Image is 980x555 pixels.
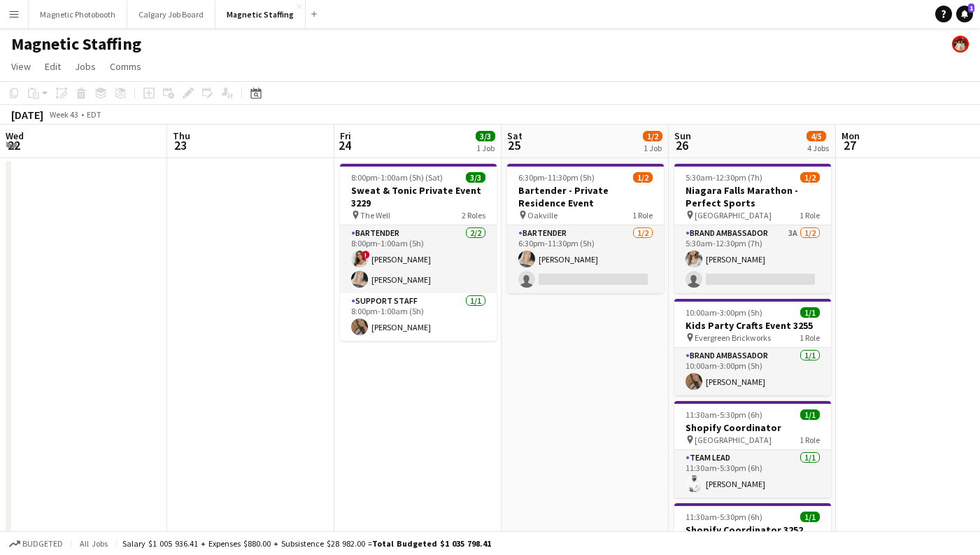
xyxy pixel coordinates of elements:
span: Jobs [75,60,96,73]
span: 1/1 [800,307,820,318]
app-card-role: Bartender1/26:30pm-11:30pm (5h)[PERSON_NAME] [507,225,664,293]
span: Sat [507,129,523,142]
button: Calgary Job Board [127,1,215,28]
span: 10:00am-3:00pm (5h) [686,307,762,318]
span: 5:30am-12:30pm (7h) [686,172,762,183]
span: 25 [505,137,523,153]
span: 1 Role [800,435,820,445]
div: 1 Job [644,143,662,153]
h3: Kids Party Crafts Event 3255 [674,319,831,332]
span: 3/3 [476,131,495,141]
span: 1 Role [632,210,653,220]
span: Budgeted [22,539,63,549]
span: Thu [173,129,190,142]
span: 3/3 [466,172,485,183]
app-card-role: Bartender2/28:00pm-1:00am (5h)![PERSON_NAME][PERSON_NAME] [340,225,497,293]
span: Sun [674,129,691,142]
app-job-card: 11:30am-5:30pm (6h)1/1Shopify Coordinator [GEOGRAPHIC_DATA]1 RoleTeam Lead1/111:30am-5:30pm (6h)[... [674,401,831,498]
span: 4/5 [807,131,826,141]
h3: Shopify Coordinator 3252 [674,524,831,536]
span: View [11,60,31,73]
span: Total Budgeted $1 035 798.41 [372,538,491,549]
span: 6:30pm-11:30pm (5h) [518,172,595,183]
span: 1 Role [800,210,820,220]
span: The Well [360,210,390,220]
h3: Sweat & Tonic Private Event 3229 [340,184,497,209]
a: Jobs [69,57,101,76]
span: 27 [839,137,860,153]
a: Comms [104,57,147,76]
span: [GEOGRAPHIC_DATA] [695,435,772,445]
span: 26 [672,137,691,153]
span: 22 [3,137,24,153]
span: 1/2 [800,172,820,183]
a: View [6,57,36,76]
span: 24 [338,137,351,153]
app-card-role: Support Staff1/18:00pm-1:00am (5h)[PERSON_NAME] [340,293,497,341]
app-card-role: Brand Ambassador3A1/25:30am-12:30pm (7h)[PERSON_NAME] [674,225,831,293]
span: Evergreen Brickworks [695,332,771,343]
app-card-role: Team Lead1/111:30am-5:30pm (6h)[PERSON_NAME] [674,450,831,498]
span: 11:30am-5:30pm (6h) [686,409,762,420]
span: Oakville [527,210,558,220]
button: Magnetic Photobooth [29,1,127,28]
div: 4 Jobs [807,143,829,153]
h3: Bartender - Private Residence Event [507,184,664,209]
app-user-avatar: Kara & Monika [952,36,969,52]
h3: Niagara Falls Marathon - Perfect Sports [674,184,831,209]
a: Edit [39,57,66,76]
span: Mon [841,129,860,142]
span: 1 Role [800,332,820,343]
span: ! [362,251,370,259]
app-job-card: 10:00am-3:00pm (5h)1/1Kids Party Crafts Event 3255 Evergreen Brickworks1 RoleBrand Ambassador1/11... [674,299,831,395]
span: 1/2 [643,131,662,141]
app-job-card: 6:30pm-11:30pm (5h)1/2Bartender - Private Residence Event Oakville1 RoleBartender1/26:30pm-11:30p... [507,164,664,293]
span: Fri [340,129,351,142]
app-card-role: Brand Ambassador1/110:00am-3:00pm (5h)[PERSON_NAME] [674,348,831,395]
span: 2 Roles [462,210,485,220]
a: 1 [956,6,973,22]
span: 11:30am-5:30pm (6h) [686,512,762,522]
span: All jobs [77,538,111,549]
span: 1 [968,3,974,13]
span: Comms [110,60,141,73]
app-job-card: 8:00pm-1:00am (5h) (Sat)3/3Sweat & Tonic Private Event 3229 The Well2 RolesBartender2/28:00pm-1:0... [340,164,497,341]
div: [DATE] [11,108,43,122]
button: Magnetic Staffing [215,1,306,28]
div: Salary $1 005 936.41 + Expenses $880.00 + Subsistence $28 982.00 = [122,538,491,549]
span: 1/1 [800,409,820,420]
span: Wed [6,129,24,142]
span: Week 43 [46,109,81,120]
div: 1 Job [476,143,495,153]
span: 8:00pm-1:00am (5h) (Sat) [351,172,443,183]
span: 23 [171,137,190,153]
app-job-card: 5:30am-12:30pm (7h)1/2Niagara Falls Marathon - Perfect Sports [GEOGRAPHIC_DATA]1 RoleBrand Ambass... [674,164,831,293]
span: 1/2 [633,172,653,183]
span: [GEOGRAPHIC_DATA] [695,210,772,220]
h3: Shopify Coordinator [674,421,831,434]
span: 1/1 [800,512,820,522]
h1: Magnetic Staffing [11,34,141,55]
span: Edit [45,60,61,73]
button: Budgeted [7,536,65,552]
div: EDT [87,109,101,120]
